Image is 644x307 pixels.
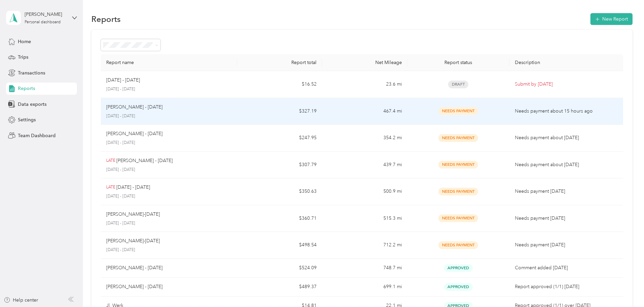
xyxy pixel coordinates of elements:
[509,54,623,71] th: Description
[322,259,407,278] td: 748.7 mi
[438,134,478,142] span: Needs Payment
[322,125,407,152] td: 354.2 mi
[106,283,163,290] p: [PERSON_NAME] - [DATE]
[438,161,478,168] span: Needs Payment
[413,60,504,65] div: Report status
[106,220,232,226] p: [DATE] - [DATE]
[25,20,61,24] div: Personal dashboard
[515,108,618,115] p: Needs payment about 15 hours ago
[448,81,468,88] span: Draft
[106,86,232,92] p: [DATE] - [DATE]
[237,205,322,232] td: $360.71
[322,152,407,179] td: 439.7 mi
[106,167,232,173] p: [DATE] - [DATE]
[18,132,56,139] span: Team Dashboard
[444,283,473,291] span: Approved
[106,264,163,272] p: [PERSON_NAME] - [DATE]
[237,125,322,152] td: $247.95
[4,297,38,304] button: Help center
[515,188,618,195] p: Needs payment [DATE]
[438,214,478,222] span: Needs Payment
[18,116,36,123] span: Settings
[237,278,322,297] td: $489.37
[18,85,35,92] span: Reports
[18,69,45,76] span: Transactions
[106,158,115,164] p: LATE
[237,98,322,125] td: $327.19
[18,38,31,45] span: Home
[106,140,232,146] p: [DATE] - [DATE]
[237,178,322,205] td: $350.63
[237,71,322,98] td: $16.52
[18,101,47,108] span: Data exports
[438,107,478,115] span: Needs Payment
[237,232,322,259] td: $498.54
[322,71,407,98] td: 23.6 mi
[18,54,28,61] span: Trips
[322,98,407,125] td: 467.4 mi
[515,161,618,168] p: Needs payment about [DATE]
[322,54,407,71] th: Net Mileage
[91,16,121,23] h1: Reports
[106,103,163,111] p: [PERSON_NAME] - [DATE]
[106,130,163,137] p: [PERSON_NAME] - [DATE]
[438,188,478,195] span: Needs Payment
[237,152,322,179] td: $307.79
[515,134,618,142] p: Needs payment about [DATE]
[116,157,173,164] p: [PERSON_NAME] - [DATE]
[237,259,322,278] td: $524.09
[515,264,618,272] p: Comment added [DATE]
[116,184,150,191] p: [DATE] - [DATE]
[106,247,232,253] p: [DATE] - [DATE]
[106,237,160,245] p: [PERSON_NAME]-[DATE]
[101,54,237,71] th: Report name
[25,11,67,18] div: [PERSON_NAME]
[106,76,140,84] p: [DATE] - [DATE]
[322,278,407,297] td: 699.1 mi
[515,283,618,290] p: Report approved (1/1) [DATE]
[515,81,618,88] p: Submit by [DATE]
[106,211,160,218] p: [PERSON_NAME]-[DATE]
[606,269,644,307] iframe: Everlance-gr Chat Button Frame
[515,241,618,249] p: Needs payment [DATE]
[106,193,232,199] p: [DATE] - [DATE]
[444,264,473,272] span: Approved
[515,215,618,222] p: Needs payment [DATE]
[237,54,322,71] th: Report total
[106,113,232,119] p: [DATE] - [DATE]
[322,178,407,205] td: 500.9 mi
[322,232,407,259] td: 712.2 mi
[438,241,478,249] span: Needs Payment
[590,13,633,25] button: New Report
[106,184,115,190] p: LATE
[322,205,407,232] td: 515.3 mi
